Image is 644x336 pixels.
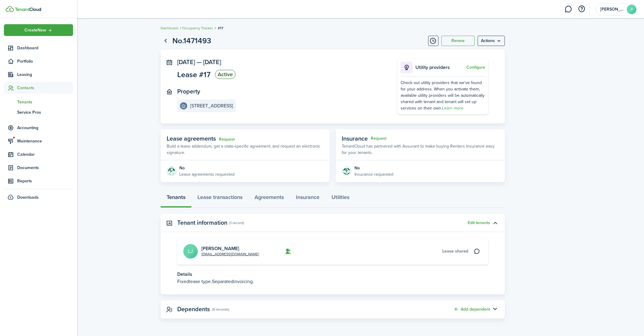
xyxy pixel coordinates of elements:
status: Active [215,70,235,79]
span: Portfolio [17,58,73,64]
a: Tenants [4,97,73,107]
button: Configure [466,65,485,70]
a: Messaging [562,2,574,17]
a: Dashboard [4,42,73,54]
div: Check out utility providers that we've found for your address. When you activate them, available ... [401,80,485,111]
a: Lease transactions [191,190,248,208]
panel-main-title: Tenant information [177,219,227,226]
span: Lease agreements [167,134,216,143]
panel-main-subtitle: (0 records) [212,307,229,312]
avatar-text: LJ [183,244,198,259]
div: No [354,165,393,171]
span: Documents [17,165,73,171]
a: Service Pros [4,107,73,117]
button: Request [371,136,386,141]
button: Toggle accordion [490,304,500,315]
span: Philip [600,7,624,11]
button: Open menu [4,24,73,36]
span: Downloads [17,194,39,201]
span: lease type. [189,278,212,285]
span: Insurance [342,134,368,143]
a: Learn more [442,105,463,111]
span: #17 [218,25,223,31]
span: Tenants [17,99,73,105]
p: Insurance requested [354,171,393,178]
p: Lease agreements requested [179,171,235,178]
span: — [197,57,202,67]
span: Maintenance [17,138,73,144]
button: Timeline [428,36,438,46]
a: [PERSON_NAME] [201,245,239,252]
a: Occupancy Tracker [182,25,213,31]
a: [EMAIL_ADDRESS][DOMAIN_NAME] [201,251,259,257]
img: TenantCloud [15,8,41,11]
button: Toggle accordion [490,218,500,228]
span: Create New [24,28,46,32]
a: Insurance [290,190,325,208]
p: Details [177,271,488,278]
panel-main-title: Dependents [177,306,210,313]
img: TenantCloud [6,6,14,12]
panel-main-title: Property [177,88,200,95]
img: Insurance protection [342,166,351,176]
span: Contacts [17,85,73,91]
button: Open menu [478,36,505,46]
avatar-text: P [627,5,636,14]
a: Reports [4,175,73,187]
span: Dashboard [17,45,73,51]
a: Utilities [325,190,355,208]
a: Agreements [248,190,290,208]
p: Utility providers [415,64,465,71]
img: Agreement e-sign [167,166,176,176]
span: Leasing [17,71,73,78]
p: Fixed Separated [177,278,488,285]
e-details-info-title: [STREET_ADDRESS] [190,103,233,109]
p: TenantCloud has partnered with Assurant to make buying Renters Insurance easy for your tenants. [342,143,499,156]
div: No [179,165,235,171]
button: Renew [441,36,475,46]
a: Request [219,137,235,142]
span: Lease #17 [177,71,210,78]
panel-main-body: Toggle accordion [161,238,505,294]
button: Edit tenants [468,220,490,225]
panel-main-subtitle: (1 record) [229,220,244,226]
span: Lease shared [442,248,468,254]
a: Dashboard [161,25,178,31]
p: Build a lease addendum, get a state-specific agreement, and request an electronic signature. [167,143,324,156]
span: [DATE] [203,57,221,67]
button: Open resource center [576,4,587,14]
span: Service Pros [17,109,73,116]
span: Reports [17,178,73,184]
span: Accounting [17,125,73,131]
a: Go back [161,36,171,46]
span: Calendar [17,151,73,158]
span: invoicing. [233,278,254,285]
button: Add dependent [453,306,490,313]
span: [DATE] [177,57,195,67]
h1: No.1471493 [172,35,211,47]
menu-btn: Actions [478,36,505,46]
